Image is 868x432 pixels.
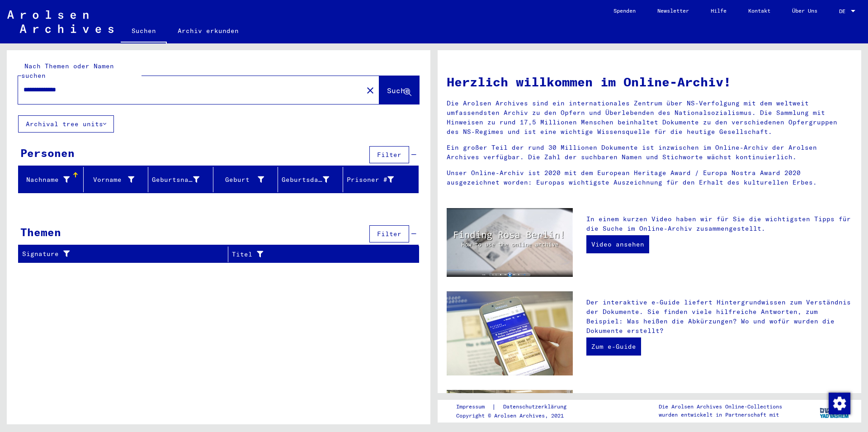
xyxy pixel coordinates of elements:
img: yv_logo.png [818,399,852,422]
div: Themen [20,224,61,240]
div: Geburtsdatum [282,175,329,185]
span: DE [839,8,849,14]
mat-header-cell: Geburtsdatum [278,167,343,192]
div: Titel [232,247,408,261]
img: Arolsen_neg.svg [7,10,113,33]
button: Archival tree units [18,115,114,133]
div: Geburtsname [152,172,213,187]
div: Prisoner # [347,172,408,187]
div: Geburtsdatum [282,172,343,187]
p: In einem kurzen Video haben wir für Sie die wichtigsten Tipps für die Suche im Online-Archiv zusa... [586,214,852,233]
a: Video ansehen [586,235,649,253]
button: Suche [379,76,419,104]
span: Filter [377,230,401,238]
a: Zum e-Guide [586,337,641,356]
span: Suche [387,86,410,95]
div: Geburtsname [152,175,199,185]
div: Signature [22,247,228,261]
img: eguide.jpg [447,291,573,375]
div: Personen [20,145,75,161]
span: Filter [377,151,401,159]
div: Titel [232,250,396,259]
a: Archiv erkunden [167,20,250,42]
mat-header-cell: Nachname [19,167,84,192]
p: Ein großer Teil der rund 30 Millionen Dokumente ist inzwischen im Online-Archiv der Arolsen Archi... [447,143,852,162]
p: Die Arolsen Archives sind ein internationales Zentrum über NS-Verfolgung mit dem weltweit umfasse... [447,99,852,137]
div: | [456,402,577,412]
p: Die Arolsen Archives Online-Collections [659,403,782,411]
p: Der interaktive e-Guide liefert Hintergrundwissen zum Verständnis der Dokumente. Sie finden viele... [586,298,852,336]
p: Copyright © Arolsen Archives, 2021 [456,412,577,420]
a: Impressum [456,402,492,412]
mat-header-cell: Geburtsname [148,167,213,192]
div: Vorname [87,172,148,187]
mat-header-cell: Vorname [84,167,149,192]
div: Geburt‏ [217,175,264,185]
h1: Herzlich willkommen im Online-Archiv! [447,72,852,91]
a: Datenschutzerklärung [496,402,577,412]
p: Unser Online-Archiv ist 2020 mit dem European Heritage Award / Europa Nostra Award 2020 ausgezeic... [447,168,852,187]
button: Clear [361,81,379,99]
mat-icon: close [365,85,376,96]
div: Prisoner # [347,175,394,185]
mat-header-cell: Geburt‏ [213,167,278,192]
img: video.jpg [447,208,573,277]
img: Zustimmung ändern [829,393,850,414]
a: Suchen [121,20,167,43]
button: Filter [369,225,409,242]
p: wurden entwickelt in Partnerschaft mit [659,411,782,419]
div: Signature [22,249,217,259]
button: Filter [369,146,409,163]
div: Nachname [22,172,83,187]
mat-header-cell: Prisoner # [343,167,419,192]
div: Nachname [22,175,70,185]
mat-label: Nach Themen oder Namen suchen [21,62,114,80]
div: Geburt‏ [217,172,278,187]
div: Vorname [87,175,135,185]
